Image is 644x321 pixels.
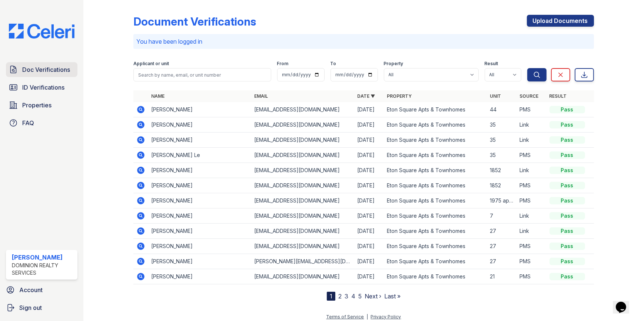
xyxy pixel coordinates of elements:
span: Sign out [19,303,42,312]
td: [DATE] [354,117,384,133]
div: Pass [550,151,585,159]
a: Email [254,93,268,99]
td: Eton Square Apts & Townhomes [384,148,487,163]
a: Name [151,93,165,99]
td: [PERSON_NAME][EMAIL_ADDRESS][DOMAIN_NAME] [251,254,354,269]
td: 27 [487,224,517,239]
div: Pass [550,197,585,204]
td: [PERSON_NAME] [148,133,251,148]
td: Eton Square Apts & Townhomes [384,117,487,133]
td: [PERSON_NAME] [148,224,251,239]
td: [DATE] [354,148,384,163]
td: [PERSON_NAME] [148,193,251,208]
div: Pass [550,106,585,113]
span: Doc Verifications [22,65,70,74]
a: 5 [358,292,362,300]
span: Properties [22,101,52,110]
td: Eton Square Apts & Townhomes [384,193,487,208]
a: Account [3,282,80,297]
td: [DATE] [354,133,384,148]
label: To [331,61,336,67]
td: 1852 [487,178,517,193]
td: PMS [517,239,547,254]
td: [EMAIL_ADDRESS][DOMAIN_NAME] [251,178,354,193]
div: Pass [550,182,585,189]
td: 7 [487,208,517,224]
td: [DATE] [354,102,384,117]
div: Pass [550,136,585,144]
span: Account [19,285,43,294]
td: 1975 apt 35 [487,193,517,208]
td: [DATE] [354,193,384,208]
td: PMS [517,148,547,163]
td: Eton Square Apts & Townhomes [384,102,487,117]
td: Eton Square Apts & Townhomes [384,208,487,224]
a: FAQ [6,116,77,130]
td: [PERSON_NAME] [148,102,251,117]
td: Eton Square Apts & Townhomes [384,224,487,239]
td: Link [517,117,547,133]
a: 3 [345,292,348,300]
a: Last » [384,292,401,300]
td: 27 [487,239,517,254]
div: Pass [550,212,585,220]
iframe: chat widget [613,291,637,314]
div: Dominion Realty Services [12,262,74,277]
a: Date ▼ [357,93,375,99]
td: [EMAIL_ADDRESS][DOMAIN_NAME] [251,193,354,208]
td: PMS [517,269,547,284]
div: Pass [550,273,585,280]
span: FAQ [22,118,34,127]
a: Properties [6,98,77,113]
td: Eton Square Apts & Townhomes [384,178,487,193]
td: [EMAIL_ADDRESS][DOMAIN_NAME] [251,224,354,239]
div: Pass [550,258,585,265]
td: [EMAIL_ADDRESS][DOMAIN_NAME] [251,208,354,224]
td: 21 [487,269,517,284]
td: PMS [517,193,547,208]
div: Pass [550,243,585,250]
td: [PERSON_NAME] [148,117,251,133]
td: [DATE] [354,269,384,284]
td: 35 [487,117,517,133]
div: | [366,314,368,320]
td: [PERSON_NAME] [148,178,251,193]
td: [EMAIL_ADDRESS][DOMAIN_NAME] [251,117,354,133]
td: [EMAIL_ADDRESS][DOMAIN_NAME] [251,269,354,284]
label: From [277,61,289,67]
td: [PERSON_NAME] [148,269,251,284]
a: 2 [338,292,342,300]
a: 4 [351,292,355,300]
td: [DATE] [354,163,384,178]
td: [EMAIL_ADDRESS][DOMAIN_NAME] [251,239,354,254]
td: [PERSON_NAME] [148,208,251,224]
td: [DATE] [354,178,384,193]
td: [EMAIL_ADDRESS][DOMAIN_NAME] [251,163,354,178]
td: Eton Square Apts & Townhomes [384,269,487,284]
td: Link [517,208,547,224]
label: Applicant or unit [133,61,169,67]
td: [PERSON_NAME] [148,239,251,254]
td: 35 [487,133,517,148]
td: [PERSON_NAME] [148,163,251,178]
td: Link [517,163,547,178]
td: [DATE] [354,239,384,254]
label: Result [485,61,498,67]
div: [PERSON_NAME] [12,253,74,262]
a: ID Verifications [6,80,77,95]
div: Document Verifications [133,15,256,28]
td: [DATE] [354,224,384,239]
td: [EMAIL_ADDRESS][DOMAIN_NAME] [251,148,354,163]
div: Pass [550,227,585,235]
td: 1852 [487,163,517,178]
a: Source [520,93,539,99]
td: [EMAIL_ADDRESS][DOMAIN_NAME] [251,102,354,117]
img: CE_Logo_Blue-a8612792a0a2168367f1c8372b55b34899dd931a85d93a1a3d3e32e68fde9ad4.png [3,24,80,39]
div: Pass [550,121,585,128]
a: Result [550,93,567,99]
div: Pass [550,167,585,174]
a: Doc Verifications [6,62,77,77]
td: Eton Square Apts & Townhomes [384,254,487,269]
td: Eton Square Apts & Townhomes [384,239,487,254]
label: Property [384,61,404,67]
